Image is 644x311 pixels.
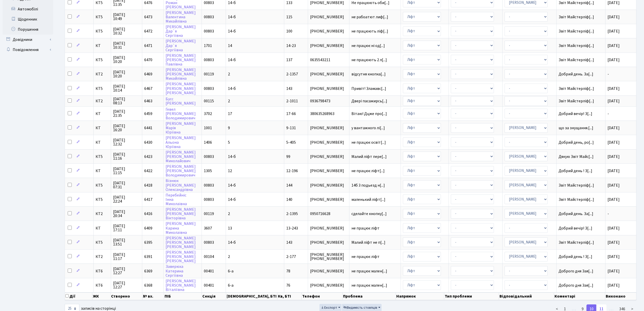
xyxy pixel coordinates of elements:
span: [DATE] [607,98,620,104]
span: 12 [228,168,232,174]
span: 00803 [204,57,214,63]
span: 6369 [144,268,152,274]
span: [DATE] 10:20 [113,70,140,78]
span: 6441 [144,125,152,131]
th: ПІБ [164,292,202,300]
span: [DATE] 16:20 [113,124,140,132]
span: 14-б [228,197,236,202]
span: - [607,111,609,117]
span: 17 [228,111,232,117]
span: [DATE] [607,183,620,188]
span: Малий ліфт не п[...] [351,240,385,245]
span: [DATE] 10:14 [113,84,140,92]
span: [PHONE_NUMBER] [310,15,347,19]
span: 6409 [144,225,152,231]
a: ЗаверюхаКатеринаСергіївна [166,264,183,278]
span: 6467 [144,86,152,91]
span: 0950716628 [310,212,347,216]
span: 00803 [204,28,214,34]
span: 13-243 [286,225,298,231]
th: Коментарі [554,292,605,300]
span: 6472 [144,28,152,34]
span: [PHONE_NUMBER] [310,198,347,202]
th: Кв, БТІ [277,292,302,300]
span: 2-1395 [286,211,298,217]
a: Щоденник [3,14,53,24]
span: [DATE] 08:13 [113,97,140,105]
span: [DATE] [607,240,620,245]
a: Гевел[PERSON_NAME]Володимирович [166,107,196,121]
span: [PHONE_NUMBER] [310,240,347,244]
span: [PHONE_NUMBER] [310,155,347,159]
span: 6470 [144,57,152,63]
span: [DATE] [607,154,620,159]
span: Звіт Майстерліф[...] [559,57,594,63]
span: Добрий вечір! З[...] [559,225,592,231]
span: 14-б [228,86,236,91]
span: 14-б [228,240,236,245]
span: [PHONE_NUMBER] [310,44,347,48]
span: 00401 [204,283,214,288]
span: Звіт Майстерліф[...] [559,98,594,104]
span: КТ2 [96,212,109,216]
span: 14-б [228,14,236,20]
span: 6422 [144,168,152,174]
span: [DATE] [607,254,620,259]
a: Бусс[PERSON_NAME] [166,96,196,106]
span: 2 [228,254,230,259]
span: КТ5 [96,15,109,19]
span: 1701 [204,43,212,48]
a: [PERSON_NAME][PERSON_NAME]Павлівна [166,53,196,67]
a: [PERSON_NAME][PERSON_NAME]Вікторівна [166,207,196,221]
a: Порушення [3,24,53,35]
span: [DATE] 12:27 [113,267,140,275]
span: Добрий день ! З[...] [559,254,592,259]
span: [DATE] [607,43,620,48]
span: не рабоатют лиф[...] [351,14,388,20]
span: Експорт [321,305,337,310]
span: 00803 [204,14,214,20]
a: [PERSON_NAME]КаринаМиколаївна [166,221,196,235]
span: КТ5 [96,1,109,5]
span: - [607,71,609,77]
span: 2-177 [286,254,296,259]
span: Вітаю! Дцже про[...] [351,111,387,117]
a: ПеребейнісІннаМиколаївна [166,192,187,207]
span: 3702 [204,111,212,117]
a: [PERSON_NAME][PERSON_NAME][PERSON_NAME] [166,81,196,96]
span: 100 [286,28,292,34]
a: [PERSON_NAME][PERSON_NAME][PERSON_NAME] [166,235,196,250]
span: 00401 [204,268,214,274]
span: Звіт Майстерліф[...] [559,14,594,20]
span: - [607,211,609,217]
span: 6368 [144,283,152,288]
a: [PERSON_NAME]Дар`яСергіївна [166,24,196,38]
span: [PHONE_NUMBER] [310,126,347,130]
span: 143 [286,86,292,91]
span: КТ [96,169,109,173]
span: [DATE] [607,57,620,63]
span: не працює ліфт[...] [351,168,385,174]
a: [PERSON_NAME][PERSON_NAME]Володимирович [166,164,196,178]
span: 2-1357 [286,71,298,77]
span: 00119 [204,71,214,77]
span: 5 [228,140,230,145]
span: 1305 [204,168,212,174]
span: Звіт Майстерліф[...] [559,183,594,188]
span: КТ5 [96,240,109,244]
span: 78 [286,268,290,274]
span: КТ2 [96,72,109,76]
span: КТ5 [96,183,109,187]
span: КТ2 [96,255,109,259]
span: 1406 [204,140,212,145]
span: Звіт Майстерліф[...] [559,86,594,91]
a: Візнюк[PERSON_NAME]Олександрівна [166,178,196,192]
span: 00803 [204,154,214,159]
span: [DATE] [607,14,620,20]
span: не працюють 2 л[...] [351,57,387,63]
span: 13 [228,225,232,231]
span: [PHONE_NUMBER] [310,283,347,287]
span: не працює ліфт [351,255,399,259]
a: [PERSON_NAME]ВалентинаМихайлівна [166,10,196,24]
span: 14-б [228,28,236,34]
